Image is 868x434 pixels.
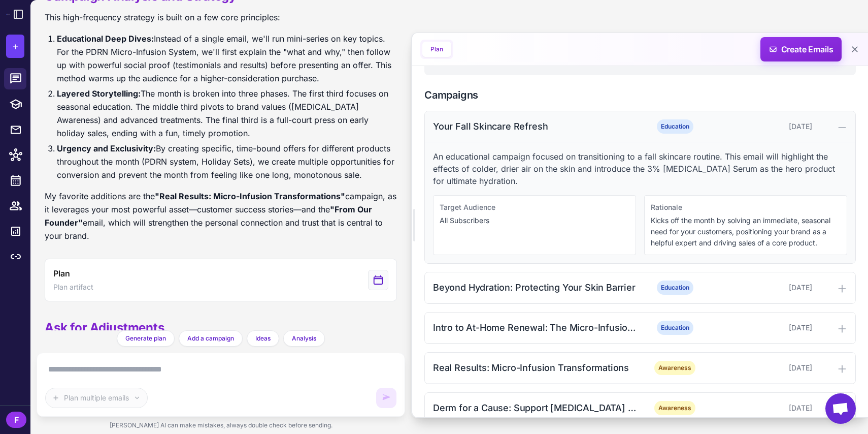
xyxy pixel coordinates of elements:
[45,11,397,24] p: This high-frequency strategy is built on a few core principles:
[440,202,629,213] div: Target Audience
[57,142,397,181] li: By creating specific, time-bound offers for different products throughout the month (PDRN system,...
[57,32,397,85] li: Instead of a single email, we'll run mini-series on key topics. For the PDRN Micro-Infusion Syste...
[57,143,156,153] strong: Urgency and Exclusivity:
[57,88,141,99] strong: Layered Storytelling:
[45,204,372,228] strong: "From Our Founder"
[255,334,271,343] span: Ideas
[657,119,693,134] span: Education
[292,334,316,343] span: Analysis
[757,37,846,61] span: Create Emails
[712,362,812,374] div: [DATE]
[654,361,695,375] span: Awareness
[45,320,344,336] h2: Ask for Adjustments
[657,321,693,335] span: Education
[37,417,405,434] div: [PERSON_NAME] AI can make mistakes, always double check before sending.
[712,402,812,414] div: [DATE]
[657,281,693,295] span: Education
[6,412,26,428] div: F
[45,259,397,301] button: View generated Plan
[57,87,397,140] li: The month is broken into three phases. The first third focuses on seasonal education. The middle ...
[57,34,154,44] strong: Educational Deep Dives:
[53,267,70,280] span: Plan
[654,401,695,415] span: Awareness
[179,330,243,347] button: Add a campaign
[53,282,93,293] span: Plan artifact
[651,215,841,249] p: Kicks off the month by solving an immediate, seasonal need for your customers, positioning your b...
[712,282,812,293] div: [DATE]
[433,119,638,133] div: Your Fall Skincare Refresh
[433,281,638,294] div: Beyond Hydration: Protecting Your Skin Barrier
[760,37,842,61] button: Create Emails
[12,39,19,54] span: +
[433,150,847,187] p: An educational campaign focused on transitioning to a fall skincare routine. This email will high...
[712,121,812,132] div: [DATE]
[247,330,279,347] button: Ideas
[283,330,325,347] button: Analysis
[424,87,856,103] h2: Campaigns
[651,202,841,213] div: Rationale
[712,322,812,333] div: [DATE]
[440,215,629,226] p: All Subscribers
[825,393,856,424] a: Aprire la chat
[45,388,148,408] button: Plan multiple emails
[6,35,24,58] button: +
[433,321,638,334] div: Intro to At-Home Renewal: The Micro-Infusion System
[125,334,166,343] span: Generate plan
[6,14,10,14] img: Raleon Logo
[433,361,638,375] div: Real Results: Micro-Infusion Transformations
[155,191,345,201] strong: "Real Results: Micro-Infusion Transformations"
[187,334,234,343] span: Add a campaign
[117,330,175,347] button: Generate plan
[45,190,397,242] p: My favorite additions are the campaign, as it leverages your most powerful asset—customer success...
[433,401,638,415] div: Derm for a Cause: Support [MEDICAL_DATA] Awareness
[422,42,451,57] button: Plan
